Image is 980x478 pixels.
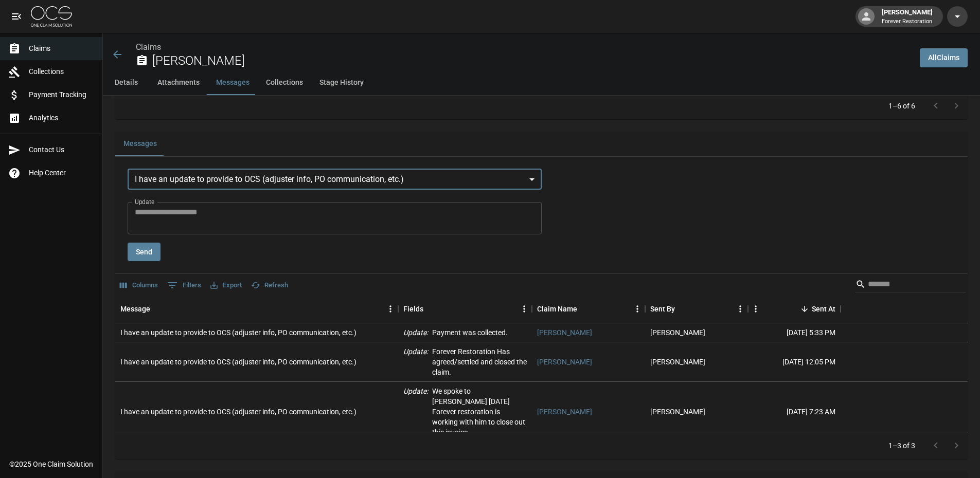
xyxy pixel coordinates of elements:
[650,407,705,417] div: John Porter
[398,295,532,323] div: Fields
[516,301,532,317] button: Menu
[128,169,542,190] div: I have an update to provide to OCS (adjuster info, PO communication, etc.)
[29,66,94,77] span: Collections
[248,278,291,293] button: Refresh
[537,407,592,417] a: [PERSON_NAME]
[888,440,915,451] p: 1–3 of 3
[630,301,645,317] button: Menu
[920,48,968,67] a: AllClaims
[136,42,161,52] a: Claims
[152,53,912,68] h2: [PERSON_NAME]
[882,17,933,26] p: Forever Restoration
[403,346,428,377] p: Update :
[878,7,937,26] div: [PERSON_NAME]
[165,277,204,293] button: Show filters
[258,70,311,95] button: Collections
[423,302,438,316] button: Sort
[29,89,94,100] span: Payment Tracking
[150,302,165,316] button: Sort
[135,197,154,206] label: Update
[383,301,398,317] button: Menu
[403,386,428,437] p: Update :
[120,407,357,417] div: I have an update to provide to OCS (adjuster info, PO communication, etc.)
[117,278,161,293] button: Select columns
[6,6,27,27] button: open drawer
[748,323,841,342] div: [DATE] 5:33 PM
[31,6,72,27] img: ocs-logo-white-transparent.png
[537,295,577,323] div: Claim Name
[650,295,675,323] div: Sent By
[432,327,508,338] p: Payment was collected.
[115,132,165,156] button: Messages
[856,276,966,295] div: Search
[748,382,841,442] div: [DATE] 7:23 AM
[532,295,645,323] div: Claim Name
[9,459,93,469] div: © 2025 One Claim Solution
[311,70,372,95] button: Stage History
[577,302,592,316] button: Sort
[432,386,527,437] p: We spoke to [PERSON_NAME] [DATE] Forever restoration is working with him to close out this invoice.
[120,357,357,367] div: I have an update to provide to OCS (adjuster info, PO communication, etc.)
[120,327,357,338] div: I have an update to provide to OCS (adjuster info, PO communication, etc.)
[537,357,592,367] a: [PERSON_NAME]
[748,342,841,382] div: [DATE] 12:05 PM
[29,43,94,54] span: Claims
[650,357,705,367] div: John Porter
[675,302,689,316] button: Sort
[136,41,912,53] nav: breadcrumb
[888,101,915,111] p: 1–6 of 6
[29,113,94,123] span: Analytics
[797,302,812,316] button: Sort
[128,243,161,262] button: Send
[748,301,763,317] button: Menu
[208,278,244,293] button: Export
[403,295,423,323] div: Fields
[432,346,527,377] p: Forever Restoration Has agreed/settled and closed the claim.
[29,168,94,178] span: Help Center
[748,295,841,323] div: Sent At
[103,70,149,95] button: Details
[733,301,748,317] button: Menu
[537,327,592,338] a: [PERSON_NAME]
[812,295,835,323] div: Sent At
[650,327,705,338] div: John Porter
[120,295,150,323] div: Message
[208,70,258,95] button: Messages
[403,327,428,338] p: Update :
[115,295,398,323] div: Message
[29,144,94,155] span: Contact Us
[115,132,968,156] div: related-list tabs
[149,70,208,95] button: Attachments
[103,70,980,95] div: anchor tabs
[645,295,748,323] div: Sent By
